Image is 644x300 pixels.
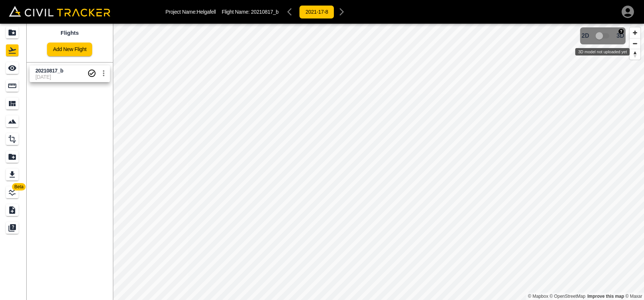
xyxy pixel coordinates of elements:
button: Reset bearing to north [630,49,640,60]
img: Civil Tracker [9,6,110,16]
span: 20210817_b [251,9,279,15]
p: Flight Name: [222,9,279,15]
button: Zoom out [630,38,640,49]
button: Zoom in [630,27,640,38]
span: 2D [581,33,589,39]
a: Maxar [625,294,642,299]
p: Project Name: Helgafell [165,9,216,15]
a: Mapbox [528,294,548,299]
span: 3D [617,33,624,39]
a: OpenStreetMap [550,294,586,299]
button: 2021-17-8 [299,5,334,19]
div: 3D model not uploaded yet [575,48,630,55]
canvas: Map [113,24,644,300]
a: Map feedback [587,294,624,299]
span: 3D model not uploaded yet [592,29,614,43]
